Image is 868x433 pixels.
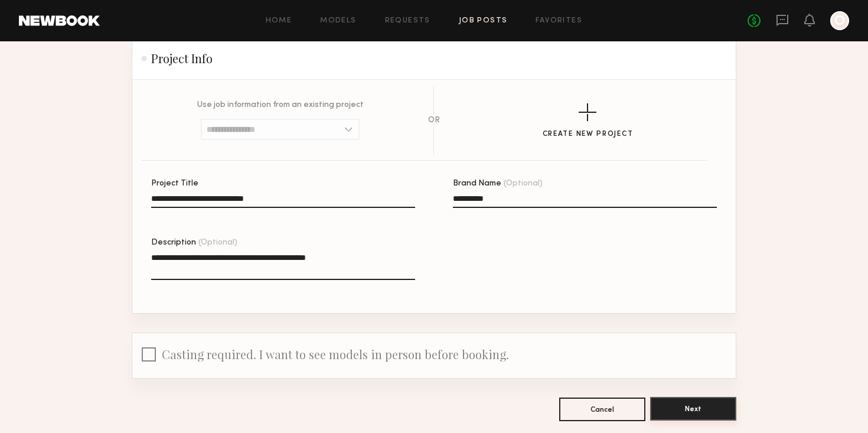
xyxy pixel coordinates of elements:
[162,346,509,362] span: Casting required. I want to see models in person before booking.
[459,17,508,25] a: Job Posts
[320,17,356,25] a: Models
[650,397,736,421] button: Next
[830,11,849,30] a: O
[198,239,237,247] span: (Optional)
[559,398,645,421] button: Cancel
[543,103,634,138] button: Create New Project
[197,101,364,109] p: Use job information from an existing project
[543,131,634,138] div: Create New Project
[142,51,213,66] h2: Project Info
[385,17,430,25] a: Requests
[453,180,717,188] div: Brand Name
[151,239,415,247] div: Description
[151,194,415,208] input: Project Title
[536,17,582,25] a: Favorites
[453,194,717,208] input: Brand Name(Optional)
[151,252,415,280] textarea: Description(Optional)
[504,180,543,188] span: (Optional)
[151,180,415,188] div: Project Title
[428,116,440,125] div: OR
[266,17,292,25] a: Home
